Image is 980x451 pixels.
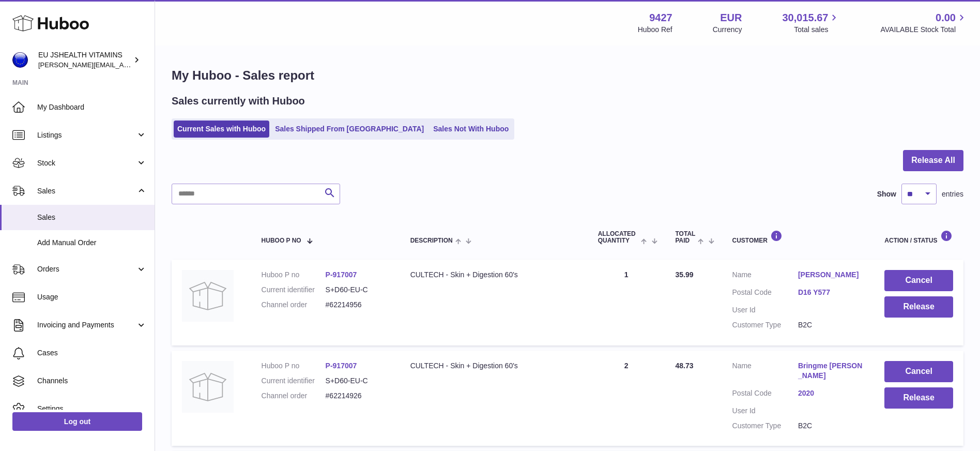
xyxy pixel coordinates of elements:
[798,421,864,431] dd: B2C
[37,158,136,168] span: Stock
[798,361,864,381] a: Bringme [PERSON_NAME]
[262,391,326,401] dt: Channel order
[262,300,326,310] dt: Channel order
[720,11,742,25] strong: EUR
[732,305,798,315] dt: User Id
[182,361,234,413] img: no-photo.jpg
[182,270,234,322] img: no-photo.jpg
[326,300,390,310] dd: #62214956
[782,11,840,35] a: 30,015.67 Total sales
[37,264,136,274] span: Orders
[37,186,136,196] span: Sales
[37,102,147,112] span: My Dashboard
[676,231,696,244] span: Total paid
[262,270,326,280] dt: Huboo P no
[326,391,390,401] dd: #62214926
[430,121,512,138] a: Sales Not With Huboo
[794,25,840,35] span: Total sales
[884,296,953,318] button: Release
[172,67,963,84] h1: My Huboo - Sales report
[38,61,207,69] span: [PERSON_NAME][EMAIL_ADDRESS][DOMAIN_NAME]
[37,130,136,140] span: Listings
[798,388,864,398] a: 2020
[410,361,577,371] div: CULTECH - Skin + Digestion 60's
[782,11,828,25] span: 30,015.67
[880,25,968,35] span: AVAILABLE Stock Total
[12,412,142,431] a: Log out
[798,270,864,280] a: [PERSON_NAME]
[410,270,577,280] div: CULTECH - Skin + Digestion 60's
[676,270,694,279] span: 35.99
[732,288,798,300] dt: Postal Code
[12,52,28,68] img: laura@jessicasepel.com
[37,292,147,302] span: Usage
[732,361,798,383] dt: Name
[884,270,953,291] button: Cancel
[732,230,864,244] div: Customer
[732,270,798,282] dt: Name
[588,260,665,345] td: 1
[262,361,326,371] dt: Huboo P no
[877,189,896,199] label: Show
[326,362,357,370] a: P-917007
[37,404,147,414] span: Settings
[37,376,147,386] span: Channels
[326,376,390,386] dd: S+D60-EU-C
[262,237,301,244] span: Huboo P no
[262,376,326,386] dt: Current identifier
[942,189,963,199] span: entries
[37,320,136,330] span: Invoicing and Payments
[732,320,798,330] dt: Customer Type
[936,11,956,25] span: 0.00
[676,362,694,370] span: 48.73
[798,288,864,297] a: D16 Y577
[174,121,269,138] a: Current Sales with Huboo
[732,406,798,416] dt: User Id
[884,387,953,409] button: Release
[884,230,953,244] div: Action / Status
[410,237,453,244] span: Description
[37,348,147,358] span: Cases
[172,94,305,108] h2: Sales currently with Huboo
[903,150,963,171] button: Release All
[326,270,357,279] a: P-917007
[598,231,638,244] span: ALLOCATED Quantity
[262,285,326,295] dt: Current identifier
[732,421,798,431] dt: Customer Type
[884,361,953,382] button: Cancel
[588,351,665,446] td: 2
[732,388,798,401] dt: Postal Code
[271,121,427,138] a: Sales Shipped From [GEOGRAPHIC_DATA]
[326,285,390,295] dd: S+D60-EU-C
[798,320,864,330] dd: B2C
[38,50,131,70] div: EU JSHEALTH VITAMINS
[649,11,672,25] strong: 9427
[880,11,968,35] a: 0.00 AVAILABLE Stock Total
[713,25,742,35] div: Currency
[37,213,147,222] span: Sales
[37,238,147,248] span: Add Manual Order
[638,25,672,35] div: Huboo Ref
